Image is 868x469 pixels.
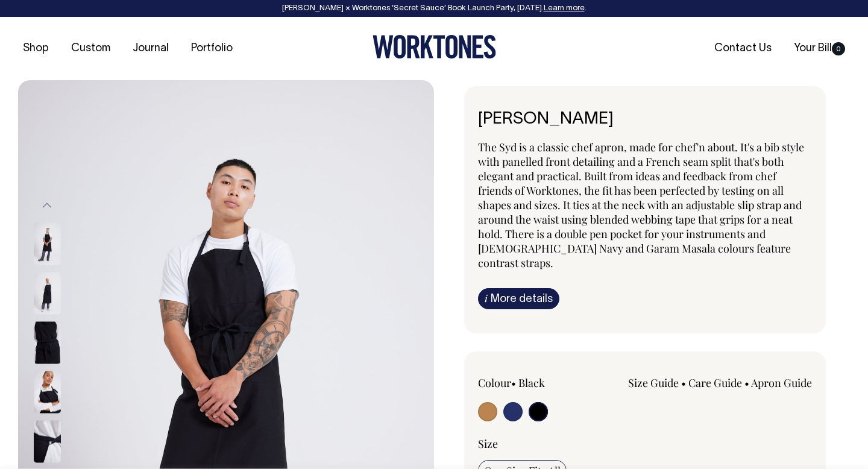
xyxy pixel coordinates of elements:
a: Care Guide [688,376,742,390]
a: Learn more [544,5,585,12]
img: black [34,371,61,414]
span: • [744,376,749,390]
img: black [34,421,61,463]
img: black [34,223,61,265]
span: i [485,292,488,304]
div: [PERSON_NAME] × Worktones ‘Secret Sauce’ Book Launch Party, [DATE]. . [12,4,856,13]
span: 0 [832,42,845,55]
a: iMore details [478,288,559,309]
button: Previous [38,192,56,219]
img: black [34,272,61,315]
img: black [34,322,61,364]
div: Size [478,436,812,451]
a: Shop [18,39,54,58]
span: • [681,376,686,390]
h6: [PERSON_NAME] [478,110,812,129]
a: Portfolio [186,39,237,58]
span: The Syd is a classic chef apron, made for chef'n about. It's a bib style with panelled front deta... [478,140,804,270]
a: Journal [128,39,174,58]
span: • [511,376,516,390]
div: Colour [478,376,612,390]
a: Your Bill0 [789,39,850,58]
a: Apron Guide [751,376,812,390]
a: Size Guide [628,376,679,390]
a: Custom [66,39,115,58]
a: Contact Us [709,39,776,58]
label: Black [518,376,545,390]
